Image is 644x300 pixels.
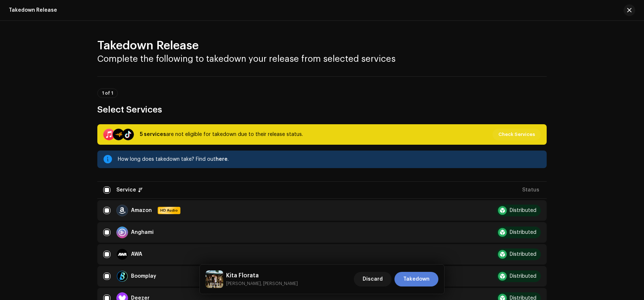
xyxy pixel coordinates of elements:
h3: Select Services [97,104,547,115]
span: HD Audio [158,208,180,213]
div: Distributed [510,252,536,257]
h3: Complete the following to takedown your release from selected services [97,53,547,65]
span: Takedown [403,272,430,286]
div: Anghami [131,230,154,235]
div: AWA [131,252,142,257]
h5: Kita Florata [226,271,298,280]
span: Check Services [498,127,535,142]
img: 29aee1fc-a4b2-4eb9-b8f5-8be1709bc90e [206,270,223,288]
span: 1 of 1 [102,91,113,95]
div: Amazon [131,208,152,213]
div: How long does takedown take? Find out . [118,155,541,164]
button: Discard [354,272,392,286]
div: Distributed [510,230,536,235]
div: Distributed [510,208,536,213]
small: Kita Florata [226,280,298,287]
button: Check Services [493,129,541,140]
h2: Takedown Release [97,38,547,53]
div: Takedown Release [9,7,57,13]
span: here [216,157,228,162]
button: Takedown [394,272,438,286]
span: Discard [363,272,383,286]
strong: 5 services [140,132,166,137]
div: Distributed [510,274,536,279]
div: Boomplay [131,274,156,279]
div: are not eligible for takedown due to their release status. [140,130,303,139]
